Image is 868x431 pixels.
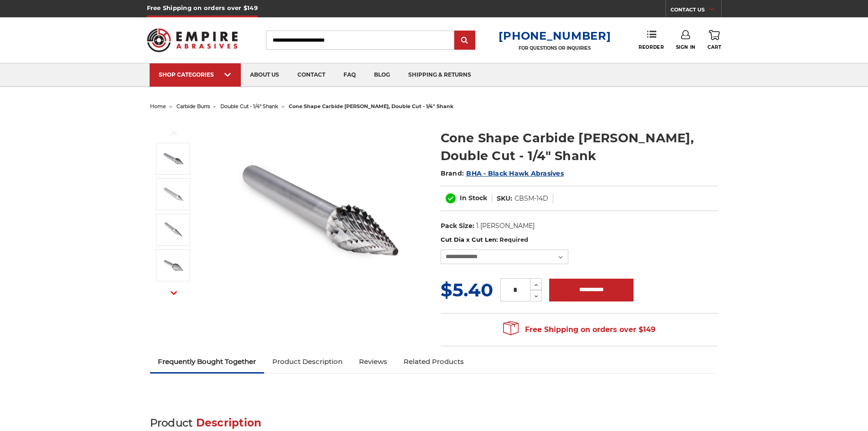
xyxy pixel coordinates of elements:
a: carbide burrs [177,103,210,109]
a: home [150,103,166,109]
button: Previous [163,123,185,143]
a: double cut - 1/4" shank [220,103,278,109]
a: Cart [707,30,721,50]
h1: Cone Shape Carbide [PERSON_NAME], Double Cut - 1/4" Shank [441,129,718,165]
a: blog [365,63,399,87]
dt: Pack Size: [441,221,474,231]
img: SM-1D pointed cone pencil shape carbide burr with 1/4 inch shank [162,183,185,206]
img: SM-4 pointed cone shape carbide burr 1/4" shank [228,119,411,302]
span: Description [196,416,262,429]
a: [PHONE_NUMBER] [499,29,611,42]
a: Related Products [395,352,472,372]
span: Free Shipping on orders over $149 [503,321,655,339]
dd: CBSM-14D [515,194,548,203]
a: shipping & returns [399,63,480,87]
span: Cart [707,44,721,50]
a: BHA - Black Hawk Abrasives [466,169,564,177]
a: Product Description [264,352,351,372]
span: cone shape carbide [PERSON_NAME], double cut - 1/4" shank [289,103,453,109]
dd: 1 [PERSON_NAME] [476,221,535,231]
span: Brand: [441,169,464,177]
span: In Stock [460,194,487,202]
input: Submit [456,31,474,50]
p: FOR QUESTIONS OR INQUIRIES [499,45,611,51]
img: Empire Abrasives [147,22,238,58]
span: Product [150,416,193,429]
img: SM-5D pointed cone shape carbide burr with 1/4 inch shank [162,254,185,277]
img: SM-4 pointed cone shape carbide burr 1/4" shank [162,147,185,170]
a: contact [288,63,334,87]
dt: SKU: [497,194,512,203]
span: Reorder [639,44,664,50]
a: Reviews [351,352,395,372]
a: Reorder [639,30,664,50]
button: Next [163,283,185,303]
label: Cut Dia x Cut Len: [441,235,718,244]
a: faq [334,63,365,87]
span: Sign In [676,44,696,50]
img: SM-3D pointed cone shape carbide burr with 1/4 inch shank [162,218,185,241]
a: about us [241,63,288,87]
span: $5.40 [441,279,493,301]
div: SHOP CATEGORIES [159,71,232,78]
a: Frequently Bought Together [150,352,265,372]
a: CONTACT US [670,5,721,17]
small: Required [499,236,528,243]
